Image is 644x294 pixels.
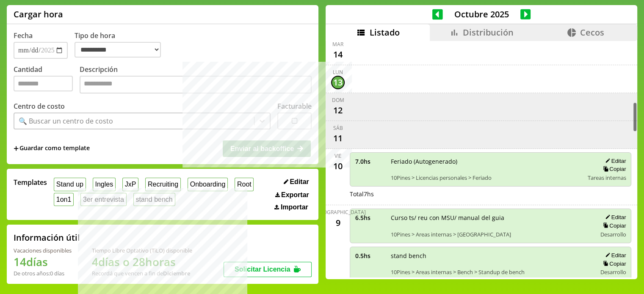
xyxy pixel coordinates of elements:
div: 13 [331,76,345,89]
div: [DEMOGRAPHIC_DATA] [310,209,366,216]
span: Listado [369,27,399,38]
button: Root [235,178,254,191]
span: Curso ts/ reu con MSU/ manual del guia [391,214,590,222]
span: Editar [290,178,309,186]
label: Tipo de hora [75,31,168,59]
button: Editar [281,178,312,186]
label: Centro de costo [14,102,65,111]
div: sáb [333,124,343,132]
button: Editar [603,214,626,221]
span: 10Pines > Areas internas > [GEOGRAPHIC_DATA] [391,231,590,238]
button: Onboarding [188,178,228,191]
button: Copiar [600,165,626,173]
div: 11 [331,132,345,145]
span: Templates [14,178,47,187]
div: mar [332,41,343,48]
div: dom [332,96,344,104]
button: Recruiting [145,178,181,191]
span: Importar [281,203,308,211]
div: scrollable content [326,41,637,278]
textarea: Descripción [80,76,312,93]
h1: 4 días o 28 horas [92,254,192,269]
button: JxP [122,178,138,191]
label: Descripción [80,65,312,96]
input: Cantidad [14,76,73,91]
button: Ingles [93,178,116,191]
span: Cecos [580,27,604,38]
div: 14 [331,48,345,61]
div: Recordá que vencen a fin de [92,269,192,277]
div: lun [333,69,343,76]
button: Editar [603,157,626,165]
div: 10 [331,159,345,173]
span: +Guardar como template [14,144,90,153]
div: De otros años: 0 días [14,269,72,277]
span: Tareas internas [587,174,626,181]
label: Fecha [14,31,33,40]
button: 3er entrevista [80,193,127,206]
select: Tipo de hora [75,42,161,58]
div: 🔍 Buscar un centro de costo [19,116,113,126]
span: 0.5 hs [355,252,385,260]
div: Total 7 hs [350,190,631,198]
span: Octubre 2025 [443,8,520,20]
h2: Información útil [14,232,80,243]
div: 9 [331,216,345,229]
span: Distribución [463,27,514,38]
button: 1on1 [54,193,74,206]
span: 10Pines > Areas internas > Bench > Standup de bench [391,268,590,276]
span: Exportar [281,191,309,199]
span: Desarrollo [600,268,626,276]
div: Vacaciones disponibles [14,247,72,254]
button: Copiar [600,260,626,267]
span: Solicitar Licencia [235,266,290,273]
span: Feriado (Autogenerado) [391,157,581,165]
label: Cantidad [14,65,80,96]
div: 12 [331,104,345,117]
h1: 14 días [14,254,72,269]
h1: Cargar hora [14,8,63,20]
span: Desarrollo [600,231,626,238]
span: 6.5 hs [355,214,385,222]
button: Stand up [54,178,86,191]
span: 10Pines > Licencias personales > Feriado [391,174,581,181]
div: vie [334,152,342,159]
b: Diciembre [163,269,190,277]
button: Copiar [600,222,626,229]
span: + [14,144,19,153]
button: Editar [603,252,626,259]
label: Facturable [277,102,312,111]
button: Solicitar Licencia [224,262,312,277]
button: Exportar [273,191,312,199]
span: 7.0 hs [355,157,385,165]
div: Tiempo Libre Optativo (TiLO) disponible [92,247,192,254]
button: stand bench [133,193,175,206]
span: stand bench [391,252,590,260]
